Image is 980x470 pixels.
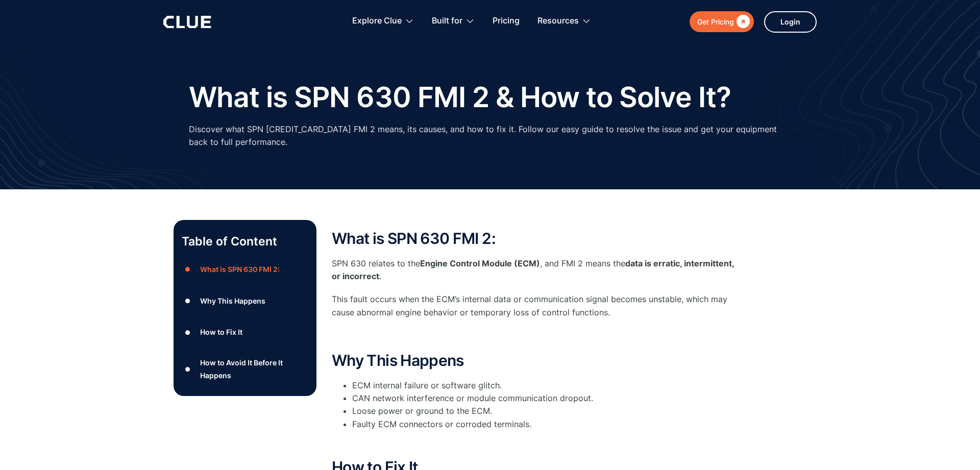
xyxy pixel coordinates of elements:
[182,293,308,309] a: ●Why This Happens
[332,436,740,449] p: ‍
[352,405,740,417] li: Loose power or ground to the ECM.
[200,294,265,307] div: Why This Happens
[182,293,194,309] div: ●
[764,11,817,33] a: Login
[332,352,740,369] h2: Why This Happens
[182,361,194,377] div: ●
[189,82,731,113] h1: What is SPN 630 FMI 2 & How to Solve It?
[432,5,475,37] div: Built for
[182,356,308,382] a: ●How to Avoid It Before It Happens
[332,230,740,247] h2: What is SPN 630 FMI 2:
[189,123,791,149] p: Discover what SPN [CREDIT_CARD_DATA] FMI 2 means, its causes, and how to fix it. Follow our easy ...
[420,258,540,268] strong: Engine Control Module (ECM)
[200,263,280,276] div: What is SPN 630 FMI 2:
[537,5,579,37] div: Resources
[537,5,591,37] div: Resources
[432,5,462,37] div: Built for
[690,11,754,32] a: Get Pricing
[332,329,740,342] p: ‍
[697,15,734,28] div: Get Pricing
[332,293,740,318] p: This fault occurs when the ECM’s internal data or communication signal becomes unstable, which ma...
[200,326,242,338] div: How to Fix It
[182,233,308,250] p: Table of Content
[200,356,308,382] div: How to Avoid It Before It Happens
[182,262,308,277] a: ●What is SPN 630 FMI 2:
[352,418,740,431] li: Faulty ECM connectors or corroded terminals.
[182,325,308,340] a: ●How to Fix It
[352,5,414,37] div: Explore Clue
[182,325,194,340] div: ●
[352,379,740,392] li: ECM internal failure or software glitch.
[352,5,402,37] div: Explore Clue
[493,5,520,37] a: Pricing
[332,257,740,283] p: SPN 630 relates to the , and FMI 2 means the .
[734,15,750,28] div: 
[352,392,740,405] li: CAN network interference or module communication dropout.
[182,262,194,277] div: ●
